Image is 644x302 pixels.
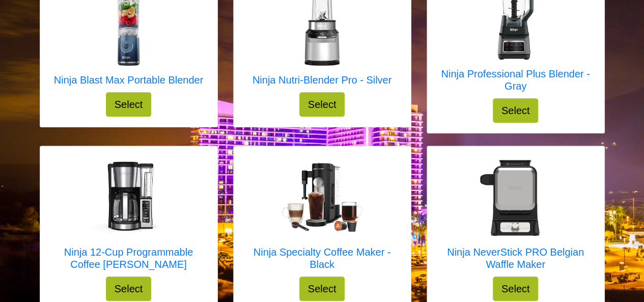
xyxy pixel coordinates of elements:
[437,156,594,277] a: Ninja NeverStick PRO Belgian Waffle Maker Ninja NeverStick PRO Belgian Waffle Maker
[437,246,594,270] h5: Ninja NeverStick PRO Belgian Waffle Maker
[493,98,539,123] button: Select
[50,156,207,277] a: Ninja 12-Cup Programmable Coffee Brewer Ninja 12-Cup Programmable Coffee [PERSON_NAME]
[493,277,539,301] button: Select
[88,156,170,238] img: Ninja 12-Cup Programmable Coffee Brewer
[54,74,203,86] h5: Ninja Blast Max Portable Blender
[244,246,401,270] h5: Ninja Specialty Coffee Maker - Black
[299,277,345,301] button: Select
[437,68,594,92] h5: Ninja Professional Plus Blender - Gray
[106,277,152,301] button: Select
[244,156,401,277] a: Ninja Specialty Coffee Maker - Black Ninja Specialty Coffee Maker - Black
[106,92,152,117] button: Select
[299,92,345,117] button: Select
[282,163,363,232] img: Ninja Specialty Coffee Maker - Black
[475,156,556,238] img: Ninja NeverStick PRO Belgian Waffle Maker
[253,74,391,86] h5: Ninja Nutri-Blender Pro - Silver
[50,246,207,270] h5: Ninja 12-Cup Programmable Coffee [PERSON_NAME]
